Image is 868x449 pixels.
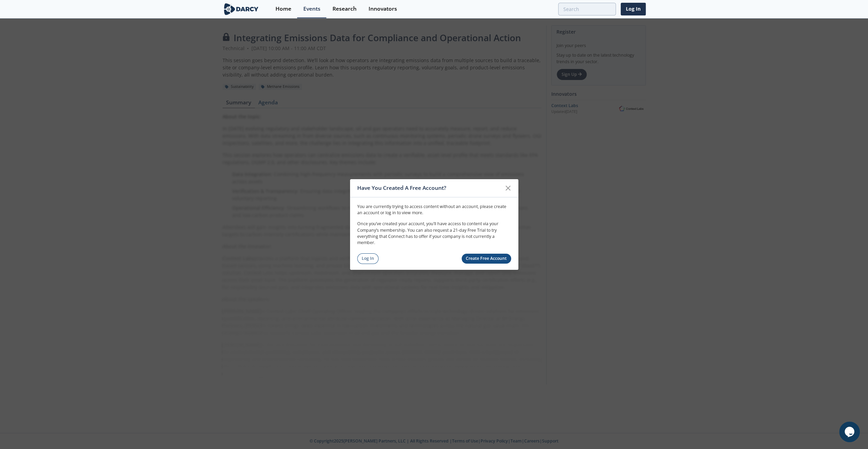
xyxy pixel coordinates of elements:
[357,253,379,264] a: Log In
[839,422,861,442] iframe: chat widget
[558,3,616,15] input: Advanced Search
[462,254,511,264] a: Create Free Account
[275,6,291,12] div: Home
[621,3,646,15] a: Log In
[357,182,502,195] div: Have You Created A Free Account?
[303,6,320,12] div: Events
[357,203,511,216] p: You are currently trying to access content without an account, please create an account or log in...
[357,221,511,246] p: Once you’ve created your account, you’ll have access to content via your Company’s membership. Yo...
[369,6,397,12] div: Innovators
[223,3,260,15] img: logo-wide.svg
[332,6,357,12] div: Research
